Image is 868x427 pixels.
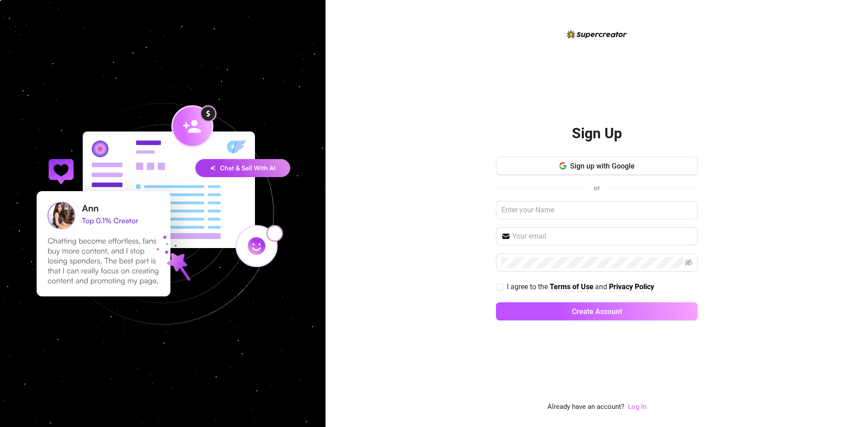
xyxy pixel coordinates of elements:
[685,259,692,266] span: eye-invisible
[628,402,646,413] a: Log In
[572,124,622,143] h2: Sign Up
[6,57,319,370] img: signup-background-D0MIrEPF.svg
[496,157,698,175] button: Sign up with Google
[572,307,622,316] span: Create Account
[567,30,627,38] img: logo-BBDzfeDw.svg
[570,162,635,170] span: Sign up with Google
[628,403,646,411] a: Log In
[496,201,698,219] input: Enter your Name
[550,282,594,291] strong: Terms of Use
[550,282,594,292] a: Terms of Use
[609,282,654,292] a: Privacy Policy
[609,282,654,291] strong: Privacy Policy
[496,302,698,320] button: Create Account
[547,402,624,413] span: Already have an account?
[507,282,550,291] span: I agree to the
[595,282,609,291] span: and
[512,231,692,242] input: Your email
[594,184,600,192] span: or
